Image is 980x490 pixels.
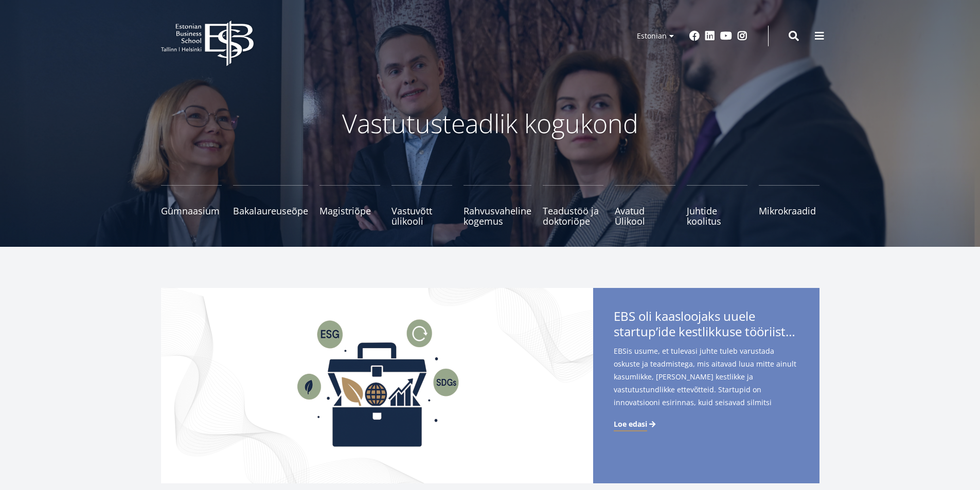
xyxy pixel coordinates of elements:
span: EBSis usume, et tulevasi juhte tuleb varustada oskuste ja teadmistega, mis aitavad luua mitte ain... [614,344,799,425]
span: Juhtide koolitus [687,206,747,226]
a: Loe edasi [614,419,657,429]
span: Teadustöö ja doktoriõpe [543,206,603,226]
a: Linkedin [705,31,715,41]
span: Rahvusvaheline kogemus [464,206,531,226]
span: Mikrokraadid [759,206,819,216]
span: Magistriõpe [319,206,380,216]
a: Rahvusvaheline kogemus [464,185,531,226]
p: Vastutusteadlik kogukond [218,108,763,139]
a: Instagram [737,31,747,41]
a: Juhtide koolitus [687,185,747,226]
img: Startup toolkit image [161,288,593,483]
span: Bakalaureuseõpe [233,206,308,216]
a: Teadustöö ja doktoriõpe [543,185,603,226]
a: Avatud Ülikool [615,185,675,226]
a: Magistriõpe [319,185,380,226]
span: Gümnaasium [161,206,222,216]
span: Loe edasi [614,419,647,429]
span: EBS oli kaasloojaks uuele [614,308,799,342]
span: Vastuvõtt ülikooli [391,206,452,226]
a: Youtube [720,31,732,41]
span: Avatud Ülikool [615,206,675,226]
a: Facebook [689,31,700,41]
a: Bakalaureuseõpe [233,185,308,226]
a: Mikrokraadid [759,185,819,226]
a: Gümnaasium [161,185,222,226]
a: Vastuvõtt ülikooli [391,185,452,226]
span: startup’ide kestlikkuse tööriistakastile [614,324,799,339]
